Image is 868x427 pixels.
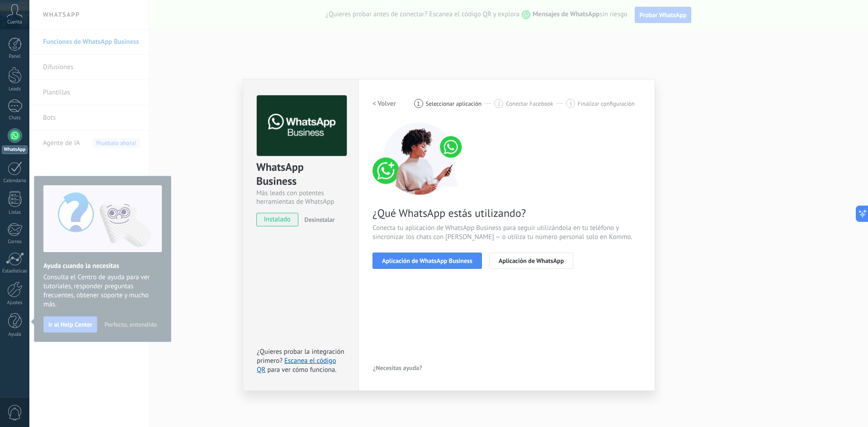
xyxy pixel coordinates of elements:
[426,100,482,107] span: Seleccionar aplicación
[2,332,28,338] div: Ayuda
[373,253,482,269] button: Aplicación de WhatsApp Business
[497,100,500,108] span: 2
[257,347,344,365] span: ¿Quieres probar la integración primero?
[373,361,423,375] button: ¿Necesitas ayuda?
[373,206,641,220] span: ¿Qué WhatsApp estás utilizando?
[2,115,28,121] div: Chats
[373,99,396,108] h2: < Volver
[417,100,420,108] span: 1
[569,100,572,108] span: 3
[578,100,635,107] span: Finalizar configuración
[2,86,28,92] div: Leads
[499,258,564,264] span: Aplicación de WhatsApp
[506,100,553,107] span: Conectar Facebook
[7,19,22,25] span: Cuenta
[2,178,28,184] div: Calendario
[373,95,396,112] button: < Volver
[2,54,28,60] div: Panel
[373,224,641,242] span: Conecta tu aplicación de WhatsApp Business para seguir utilizándola en tu teléfono y sincronizar ...
[2,210,28,216] div: Listas
[373,122,467,195] img: connect number
[489,253,573,269] button: Aplicación de WhatsApp
[2,268,28,274] div: Estadísticas
[267,366,336,374] span: para ver cómo funciona.
[2,145,28,154] div: WhatsApp
[373,365,422,371] span: ¿Necesitas ayuda?
[2,239,28,245] div: Correo
[382,258,472,264] span: Aplicación de WhatsApp Business
[2,300,28,306] div: Ajustes
[257,95,347,156] img: logo_main.png
[256,160,345,189] div: WhatsApp Business
[304,216,335,224] span: Desinstalar
[301,213,335,226] button: Desinstalar
[256,189,345,206] div: Más leads con potentes herramientas de WhatsApp
[257,213,298,226] span: instalado
[257,357,336,374] a: Escanea el código QR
